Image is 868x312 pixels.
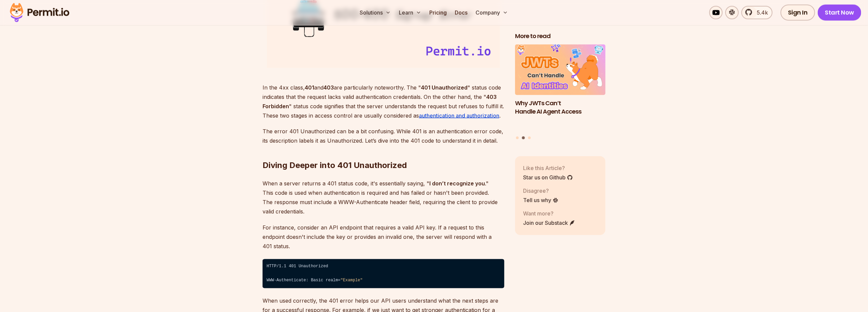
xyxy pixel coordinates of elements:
[396,6,424,19] button: Learn
[263,259,504,289] code: HTTP/1.1 401 Unauthorized ⁠ WWW-Authenticate: Basic realm=
[522,136,525,139] button: Go to slide 2
[263,134,504,171] h2: Diving Deeper into 401 Unauthorized
[515,32,605,40] h2: More to read
[523,219,575,227] a: Join our Substack
[421,84,467,91] strong: 401 Unauthorized
[523,196,559,204] a: Tell us why
[528,136,531,139] button: Go to slide 3
[523,209,575,217] p: Want more?
[515,44,605,95] img: Why JWTs Can’t Handle AI Agent Access
[741,6,773,19] a: 5.4k
[263,127,504,146] p: The error 401 Unauthorized can be a bit confusing. While 401 is an authentication error code, its...
[357,6,393,19] button: Solutions
[452,6,470,19] a: Docs
[515,44,605,140] div: Posts
[429,180,485,187] strong: I don’t recognize you
[419,112,499,119] a: authentication and authorization
[523,164,573,172] p: Like this Article?
[7,1,72,24] img: Permit logo
[263,223,504,251] p: For instance, consider an API endpoint that requires a valid API key. If a request to this endpoi...
[263,179,504,216] p: When a server returns a 401 status code, it's essentially saying, " ." This code is used when aut...
[427,6,449,19] a: Pricing
[263,94,497,110] strong: 403 Forbidden
[515,44,605,132] li: 2 of 3
[818,5,862,21] a: Start Now
[515,99,605,116] h3: Why JWTs Can’t Handle AI Agent Access
[753,9,768,17] span: 5.4k
[263,83,504,120] p: In the 4xx class, and are particularly noteworthy. The " " status code indicates that the request...
[781,5,815,21] a: Sign In
[523,173,573,181] a: Star us on Github
[516,136,519,139] button: Go to slide 1
[341,278,363,283] span: "Example"
[305,84,314,91] strong: 401
[323,84,334,91] strong: 403
[523,187,559,195] p: Disagree?
[473,6,511,19] button: Company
